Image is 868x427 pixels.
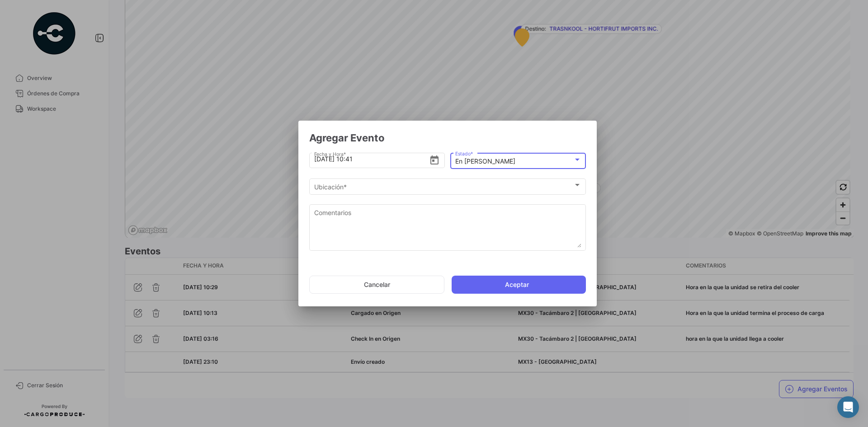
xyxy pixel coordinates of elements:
button: Open calendar [429,155,440,164]
h2: Agregar Evento [309,131,586,144]
button: Aceptar [452,276,586,294]
mat-select-trigger: En [PERSON_NAME] [455,157,515,165]
input: Seleccionar una fecha [314,143,429,175]
button: Cancelar [309,276,444,294]
span: Ubicación * [314,183,573,191]
div: Abrir Intercom Messenger [837,396,859,418]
